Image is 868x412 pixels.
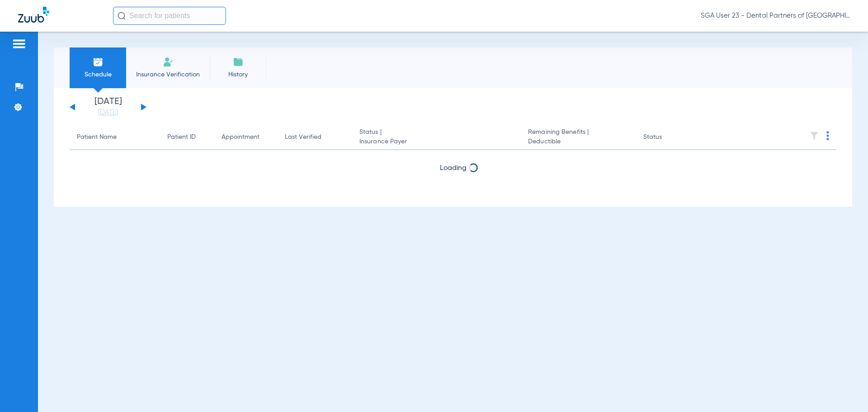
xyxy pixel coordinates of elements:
[118,12,126,20] img: Search Icon
[521,125,636,150] th: Remaining Benefits |
[93,57,104,67] img: Schedule
[133,70,203,79] span: Insurance Verification
[81,97,135,117] li: [DATE]
[113,7,226,25] input: Search for patients
[440,165,467,172] span: Loading
[636,125,697,150] th: Status
[18,7,49,23] img: Zuub Logo
[167,133,196,142] div: Patient ID
[217,70,259,79] span: History
[826,131,829,140] img: group-dot-blue.svg
[222,133,259,142] div: Appointment
[810,131,819,140] img: filter.svg
[285,133,345,142] div: Last Verified
[233,57,244,67] img: History
[77,133,117,142] div: Patient Name
[352,125,521,150] th: Status |
[77,133,153,142] div: Patient Name
[167,133,207,142] div: Patient ID
[163,57,174,67] img: Manual Insurance Verification
[701,11,850,20] span: SGA User 23 - Dental Partners of [GEOGRAPHIC_DATA]-JESUP
[222,133,270,142] div: Appointment
[76,70,119,79] span: Schedule
[12,38,26,49] img: hamburger-icon
[81,108,135,117] a: [DATE]
[285,133,321,142] div: Last Verified
[528,137,628,147] span: Deductible
[359,137,514,147] span: Insurance Payer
